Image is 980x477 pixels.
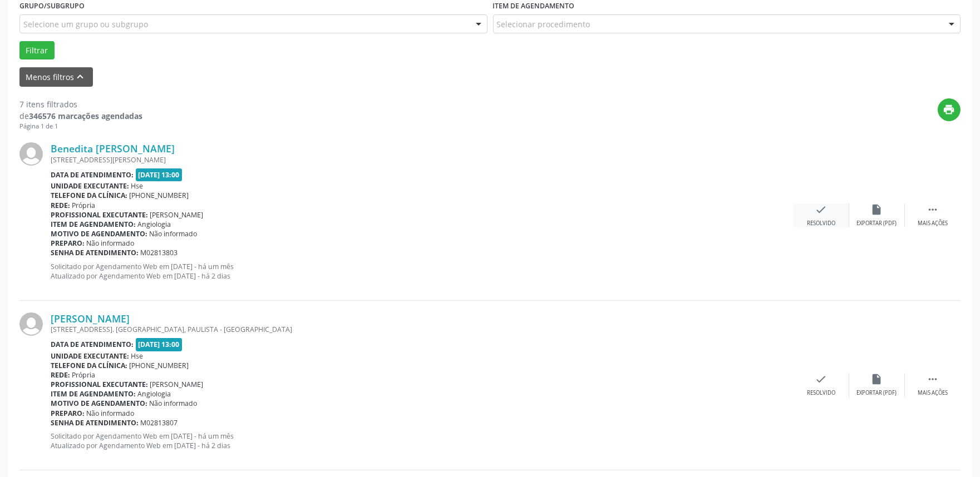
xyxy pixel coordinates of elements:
span: Angiologia [138,220,171,229]
strong: 346576 marcações agendadas [29,111,142,121]
img: img [19,142,43,166]
div: Página 1 de 1 [19,122,142,131]
b: Profissional executante: [51,380,148,389]
b: Item de agendamento: [51,220,136,229]
span: Não informado [87,238,135,248]
i: keyboard_arrow_up [75,71,87,83]
span: [PERSON_NAME] [150,210,204,220]
img: img [19,312,43,336]
span: Não informado [87,409,135,418]
b: Telefone da clínica: [51,361,127,370]
i:  [927,203,939,216]
div: [STREET_ADDRESS][PERSON_NAME] [51,155,794,165]
b: Motivo de agendamento: [51,399,147,408]
span: Hse [131,351,144,361]
b: Unidade executante: [51,351,129,361]
div: Mais ações [918,389,948,397]
span: Própria [72,370,96,380]
span: M02813803 [141,248,178,257]
div: Mais ações [918,220,948,227]
b: Data de atendimento: [51,340,134,349]
b: Rede: [51,201,70,210]
div: Resolvido [807,389,835,397]
button: print [938,98,961,121]
b: Rede: [51,370,70,380]
span: Selecione um grupo ou subgrupo [23,18,148,30]
b: Item de agendamento: [51,389,136,399]
i:  [927,373,939,385]
span: Não informado [150,399,198,408]
b: Data de atendimento: [51,170,134,180]
i: check [815,373,828,385]
div: [STREET_ADDRESS]. [GEOGRAPHIC_DATA], PAULISTA - [GEOGRAPHIC_DATA] [51,325,794,334]
span: Própria [72,201,96,210]
b: Preparo: [51,409,85,418]
i: print [943,103,956,116]
b: Profissional executante: [51,210,148,220]
i: insert_drive_file [871,373,883,385]
b: Motivo de agendamento: [51,229,147,238]
span: M02813807 [141,418,178,428]
span: [DATE] 13:00 [136,338,183,351]
div: Exportar (PDF) [857,220,897,227]
b: Senha de atendimento: [51,248,139,257]
p: Solicitado por Agendamento Web em [DATE] - há um mês Atualizado por Agendamento Web em [DATE] - h... [51,431,794,450]
span: Angiologia [138,389,171,399]
div: 7 itens filtrados [19,98,142,110]
span: [PHONE_NUMBER] [130,361,189,370]
span: Hse [131,181,144,191]
span: [PERSON_NAME] [150,380,204,389]
a: Benedita [PERSON_NAME] [51,142,175,155]
span: Não informado [150,229,198,238]
i: check [815,203,828,216]
b: Senha de atendimento: [51,418,139,428]
div: de [19,110,142,122]
button: Menos filtroskeyboard_arrow_up [19,67,93,87]
span: [DATE] 13:00 [136,168,183,181]
span: [PHONE_NUMBER] [130,191,189,200]
b: Telefone da clínica: [51,191,127,200]
i: insert_drive_file [871,203,883,216]
a: [PERSON_NAME] [51,312,130,325]
b: Preparo: [51,238,85,248]
span: Selecionar procedimento [497,18,590,30]
div: Exportar (PDF) [857,389,897,397]
b: Unidade executante: [51,181,129,191]
div: Resolvido [807,220,835,227]
p: Solicitado por Agendamento Web em [DATE] - há um mês Atualizado por Agendamento Web em [DATE] - h... [51,262,794,281]
button: Filtrar [19,41,55,60]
